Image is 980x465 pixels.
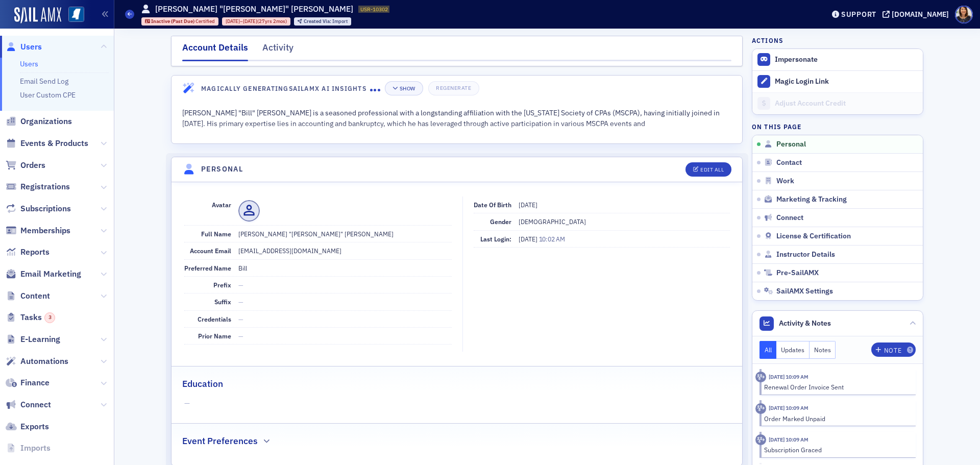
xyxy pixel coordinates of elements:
[776,213,803,223] span: Connect
[20,290,50,302] span: Content
[776,177,794,186] span: Work
[20,247,50,258] span: Reports
[182,434,258,448] h2: Event Preferences
[539,235,565,243] span: 10:02 AM
[776,268,819,278] span: Pre-SailAMX
[955,6,973,23] span: Profile
[6,356,68,367] a: Automations
[6,247,50,258] a: Reports
[755,372,766,382] div: Activity
[201,164,243,175] h4: Personal
[238,242,452,259] dd: [EMAIL_ADDRESS][DOMAIN_NAME]
[755,403,766,414] div: Activity
[226,18,240,25] span: [DATE]
[776,232,851,241] span: License & Certification
[195,18,215,25] span: Certified
[226,18,287,25] div: – (27yrs 2mos)
[14,7,61,23] img: SailAMX
[20,59,38,68] a: Users
[151,18,195,25] span: Inactive (Past Due)
[6,399,51,410] a: Connect
[6,443,51,454] a: Imports
[238,315,243,323] span: —
[6,181,70,192] a: Registrations
[755,434,766,445] div: Activity
[776,195,847,204] span: Marketing & Tracking
[775,77,918,86] div: Magic Login Link
[776,341,810,359] button: Updates
[428,81,479,95] button: Regenerate
[883,11,952,18] button: [DOMAIN_NAME]
[184,264,231,272] span: Preferred Name
[519,213,730,230] dd: [DEMOGRAPHIC_DATA]
[519,201,537,209] span: [DATE]
[480,235,511,243] span: Last Login:
[776,287,833,296] span: SailAMX Settings
[20,268,81,280] span: Email Marketing
[776,140,806,149] span: Personal
[201,230,231,238] span: Full Name
[752,70,923,92] button: Magic Login Link
[769,404,808,411] time: 7/1/2025 10:09 AM
[6,421,49,432] a: Exports
[769,436,808,443] time: 7/1/2025 10:09 AM
[20,421,49,432] span: Exports
[20,225,70,236] span: Memberships
[841,10,876,19] div: Support
[182,377,223,390] h2: Education
[190,247,231,255] span: Account Email
[775,55,818,64] button: Impersonate
[20,116,72,127] span: Organizations
[769,373,808,380] time: 7/1/2025 10:09 AM
[20,90,76,100] a: User Custom CPE
[474,201,511,209] span: Date of Birth
[6,377,50,388] a: Finance
[262,41,293,60] div: Activity
[685,162,731,177] button: Edit All
[243,18,257,25] span: [DATE]
[238,281,243,289] span: —
[20,160,45,171] span: Orders
[6,138,88,149] a: Events & Products
[20,356,68,367] span: Automations
[145,18,215,25] a: Inactive (Past Due) Certified
[871,342,916,357] button: Note
[6,160,45,171] a: Orders
[198,315,231,323] span: Credentials
[44,312,55,323] div: 3
[201,84,370,93] h4: Magically Generating SailAMX AI Insights
[68,7,84,22] img: SailAMX
[238,332,243,340] span: —
[198,332,231,340] span: Prior Name
[294,17,351,26] div: Created Via: Import
[752,36,783,45] h4: Actions
[20,312,55,323] span: Tasks
[6,225,70,236] a: Memberships
[238,260,452,276] dd: Bill
[20,181,70,192] span: Registrations
[20,377,50,388] span: Finance
[385,81,423,95] button: Show
[6,41,42,53] a: Users
[20,334,60,345] span: E-Learning
[238,226,452,242] dd: [PERSON_NAME] "[PERSON_NAME]" [PERSON_NAME]
[360,6,388,13] span: USR-10302
[892,10,949,19] div: [DOMAIN_NAME]
[700,167,724,173] div: Edit All
[884,348,901,353] div: Note
[810,341,836,359] button: Notes
[20,443,51,454] span: Imports
[764,445,909,454] div: Subscription Graced
[184,398,730,409] span: —
[213,281,231,289] span: Prefix
[20,41,42,53] span: Users
[779,318,831,329] span: Activity & Notes
[20,77,68,86] a: Email Send Log
[6,312,55,323] a: Tasks3
[490,217,511,226] span: Gender
[304,19,348,25] div: Import
[141,17,219,26] div: Inactive (Past Due): Inactive (Past Due): Certified
[214,298,231,306] span: Suffix
[752,92,923,114] a: Adjust Account Credit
